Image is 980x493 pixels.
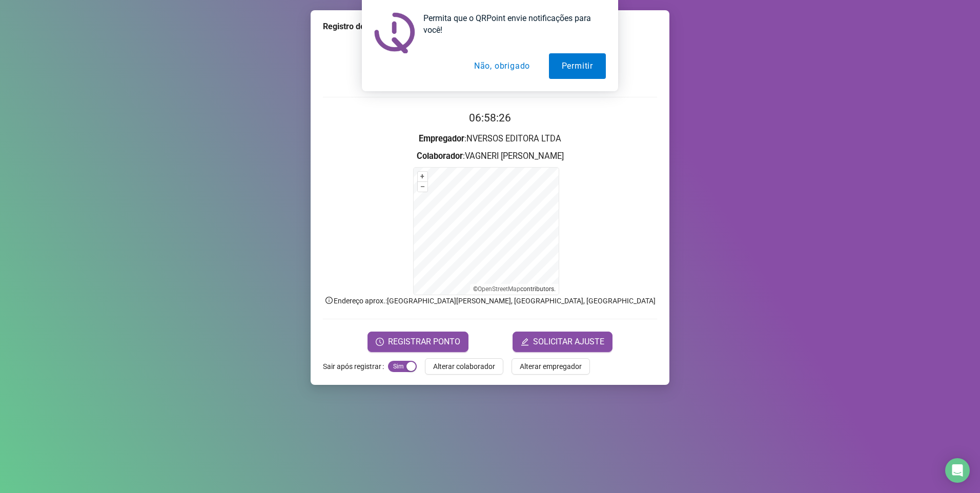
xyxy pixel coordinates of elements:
[324,296,334,305] span: info-circle
[367,332,468,352] button: REGISTRAR PONTO
[461,53,543,79] button: Não, obrigado
[533,336,604,348] span: SOLICITAR AJUSTE
[323,295,657,306] p: Endereço aprox. : [GEOGRAPHIC_DATA][PERSON_NAME], [GEOGRAPHIC_DATA], [GEOGRAPHIC_DATA]
[376,338,384,346] span: clock-circle
[549,53,606,79] button: Permitir
[513,332,612,352] button: editSOLICITAR AJUSTE
[945,458,970,483] div: Open Intercom Messenger
[418,182,427,192] button: –
[473,285,556,293] li: © contributors.
[323,132,657,146] h3: : NVERSOS EDITORA LTDA
[433,361,495,372] span: Alterar colaborador
[478,285,520,293] a: OpenStreetMap
[388,336,460,348] span: REGISTRAR PONTO
[521,338,529,346] span: edit
[425,358,503,375] button: Alterar colaborador
[323,150,657,163] h3: : VAGNERI [PERSON_NAME]
[418,172,427,181] button: +
[512,358,590,375] button: Alterar empregador
[415,12,606,36] div: Permita que o QRPoint envie notificações para você!
[417,151,463,161] strong: Colaborador
[374,12,415,53] img: notification icon
[419,134,464,143] strong: Empregador
[323,358,388,375] label: Sair após registrar
[469,112,511,124] time: 06:58:26
[520,361,582,372] span: Alterar empregador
